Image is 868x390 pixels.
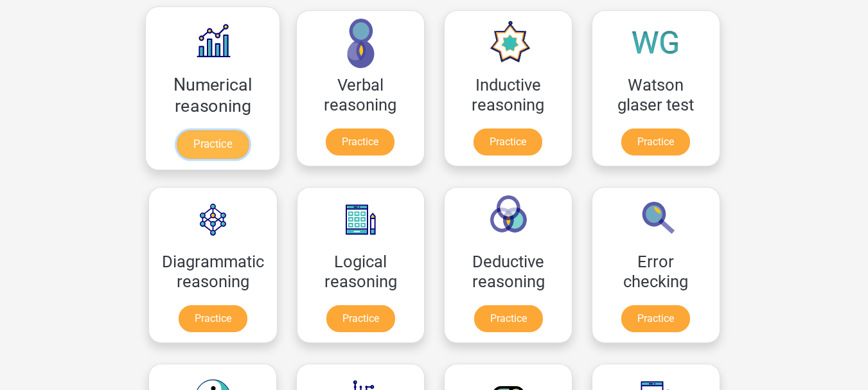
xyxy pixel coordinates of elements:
a: Practice [326,129,394,155]
a: Practice [179,305,247,332]
a: Practice [326,305,395,332]
a: Practice [176,130,248,159]
a: Practice [474,305,543,332]
a: Practice [621,129,690,155]
a: Practice [621,305,690,332]
a: Practice [474,129,542,155]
